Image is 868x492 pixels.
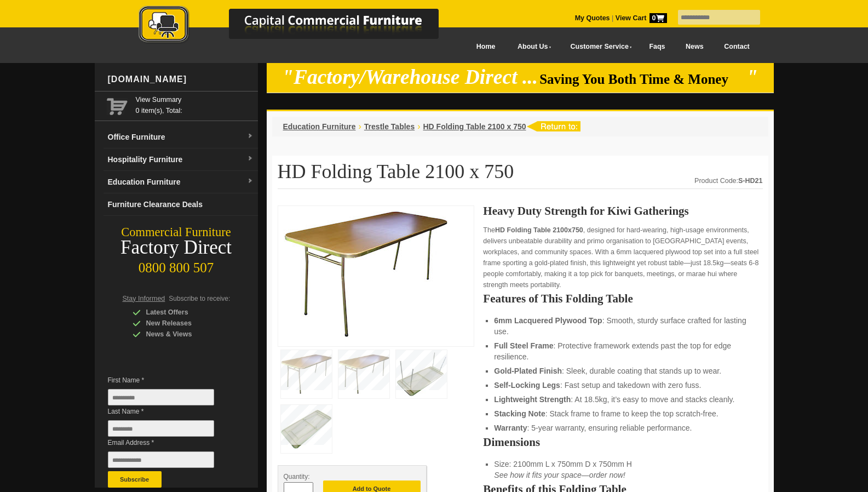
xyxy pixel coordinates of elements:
[494,471,625,479] em: See how it fits your space—order now!
[483,225,762,290] p: The , designed for hard-wearing, high-usage environments, delivers unbeatable durability and prim...
[483,293,762,304] h2: Features of This Folding Table
[505,35,558,59] a: About Us
[104,171,258,193] a: Education Furnituredropdown
[283,122,356,131] a: Education Furniture
[136,94,254,105] a: View Summary
[417,121,420,132] li: ›
[494,381,560,390] strong: Self-Locking Legs
[494,409,545,418] strong: Stacking Note
[649,13,667,23] span: 0
[104,63,258,96] div: [DOMAIN_NAME]
[247,133,254,140] img: dropdown
[613,14,666,22] a: View Cart0
[738,177,762,185] strong: S-HD21
[104,126,258,148] a: Office Furnituredropdown
[108,5,492,45] img: Capital Commercial Furniture Logo
[494,395,571,404] strong: Lightweight Strength
[494,365,751,376] li: : Sleek, durable coating that stands up to wear.
[494,424,527,432] strong: Warranty
[494,340,751,362] li: : Protective framework extends past the top for edge resilience.
[483,205,762,216] h2: Heavy Duty Strength for Kiwi Gatherings
[494,394,751,405] li: : At 18.5kg, it’s easy to move and stacks cleanly.
[423,122,526,131] a: HD Folding Table 2100 x 750
[494,408,751,419] li: : Stack frame to frame to keep the top scratch-free.
[108,389,214,405] input: First Name *
[494,316,602,325] strong: 6mm Lacquered Plywood Top
[364,122,415,131] a: Trestle Tables
[108,437,231,448] span: Email Address *
[133,318,237,329] div: New Releases
[494,380,751,391] li: : Fast setup and takedown with zero fuss.
[639,35,676,59] a: Faqs
[108,5,492,49] a: Capital Commercial Furniture Logo
[108,451,214,468] input: Email Address *
[95,225,258,240] div: Commercial Furniture
[494,422,751,433] li: : 5-year warranty, ensuring reliable performance.
[494,341,553,350] strong: Full Steel Frame
[278,161,763,189] h1: HD Folding Table 2100 x 750
[95,240,258,255] div: Factory Direct
[494,315,751,337] li: : Smooth, sturdy surface crafted for lasting use.
[133,329,237,340] div: News & Views
[494,367,562,375] strong: Gold-Plated Finish
[526,121,580,131] img: return to
[104,193,258,216] a: Furniture Clearance Deals
[746,66,758,88] em: "
[675,35,714,59] a: News
[108,420,214,437] input: Last Name *
[575,14,610,22] a: My Quotes
[558,35,639,59] a: Customer Service
[495,226,583,234] strong: HD Folding Table 2100x750
[539,72,745,87] span: Saving You Both Time & Money
[123,295,165,302] span: Stay Informed
[133,307,237,318] div: Latest Offers
[616,14,667,22] strong: View Cart
[483,437,762,448] h2: Dimensions
[494,459,751,480] li: Size: 2100mm L x 750mm D x 750mm H
[108,375,231,386] span: First Name *
[108,406,231,417] span: Last Name *
[284,211,448,337] img: HD Folding Table 2100 x 750
[694,175,762,186] div: Product Code:
[136,94,254,115] span: 0 item(s), Total:
[714,35,760,59] a: Contact
[95,255,258,276] div: 0800 800 507
[169,295,230,302] span: Subscribe to receive:
[104,148,258,171] a: Hospitality Furnituredropdown
[359,121,361,132] li: ›
[284,473,310,480] span: Quantity:
[247,156,254,162] img: dropdown
[282,66,538,88] em: "Factory/Warehouse Direct ...
[247,178,254,185] img: dropdown
[108,471,162,488] button: Subscribe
